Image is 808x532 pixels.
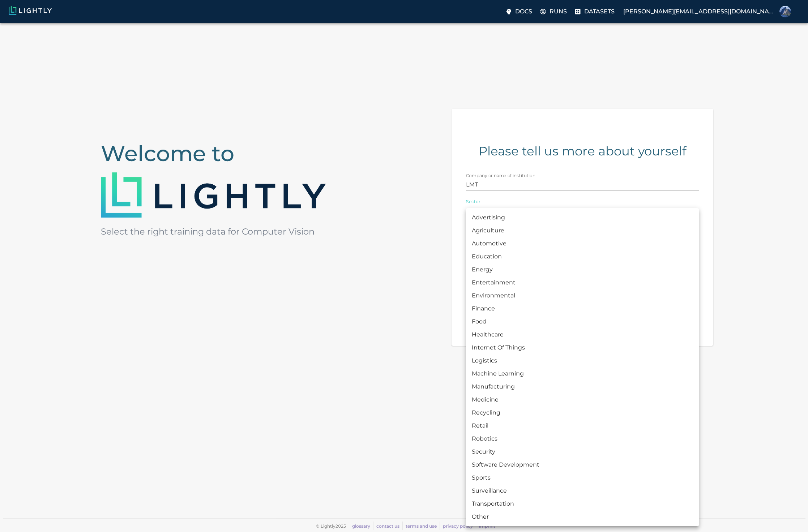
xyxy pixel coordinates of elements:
li: Advertising [466,211,699,224]
li: Healthcare [466,328,699,341]
li: Recycling [466,406,699,419]
li: Security [466,445,699,458]
li: Robotics [466,432,699,445]
li: Software Development [466,458,699,471]
li: Machine Learning [466,367,699,380]
li: Sports [466,471,699,484]
li: Environmental [466,289,699,302]
li: Energy [466,263,699,276]
li: Entertainment [466,276,699,289]
li: Medicine [466,393,699,406]
li: Surveillance [466,484,699,497]
li: Manufacturing [466,380,699,393]
li: Finance [466,302,699,315]
li: Automotive [466,237,699,250]
li: Agriculture [466,224,699,237]
li: Internet Of Things [466,341,699,354]
li: Food [466,315,699,328]
li: Transportation [466,497,699,510]
li: Retail [466,419,699,432]
li: Education [466,250,699,263]
li: Logistics [466,354,699,367]
li: Other [466,510,699,523]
